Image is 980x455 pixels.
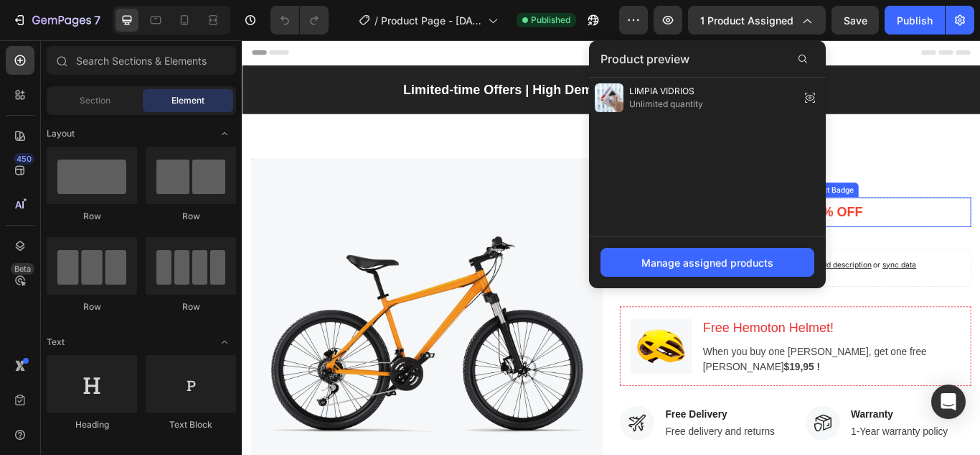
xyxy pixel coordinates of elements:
span: / [374,13,378,28]
input: Search Sections & Elements [47,46,236,75]
div: Row [146,210,236,223]
div: Manage assigned products [641,255,773,270]
img: preview-img [595,83,623,112]
div: Heading [47,418,137,431]
span: Published [531,14,570,27]
span: 1 product assigned [700,13,793,28]
span: Product preview [600,50,689,68]
span: Toggle open [213,331,236,354]
span: or [734,257,786,267]
div: Row [146,300,236,313]
span: Section [80,94,110,107]
span: Product Page - [DATE] 17:56:30 [381,13,482,28]
span: sync data [747,257,786,267]
span: Text [47,336,65,349]
button: Save [831,6,879,35]
div: S/. 99.00 [558,188,621,213]
p: Free Hemoton Helmet! [537,324,837,347]
div: Undo/Redo [270,6,329,35]
div: Text Block [146,418,236,431]
p: When you buy one [PERSON_NAME], get one free [PERSON_NAME] [537,355,837,390]
span: LIMPIA VIDRIOS [629,85,703,98]
button: Publish [885,6,945,35]
p: Free Delivery [494,428,621,445]
div: Open Intercom Messenger [931,385,966,419]
div: Row [47,210,137,223]
img: Alt Image [453,325,524,389]
p: 7 [94,12,100,29]
div: Product Badge [650,168,716,181]
img: Alt Image [640,41,674,75]
span: Layout [47,127,75,140]
span: Add description [671,257,734,267]
span: Unlimited quantity [629,98,703,111]
span: Toggle open [213,122,236,145]
pre: - 29% off [647,183,727,218]
button: 7 [6,6,107,35]
span: $100 Off + FREE HELMET [444,50,627,66]
button: Manage assigned products [600,248,814,277]
strong: $19,95 ! [632,374,674,387]
span: Element [171,94,204,107]
p: Highlight key benefits with product description. [479,255,786,270]
div: S/. 70.00 [440,181,552,219]
iframe: Design area [242,40,980,455]
button: 1 product assigned [688,6,826,35]
div: Row [47,300,137,313]
div: Publish [897,13,933,28]
span: Save [844,14,867,27]
p: Warranty [710,428,824,445]
div: Beta [11,263,34,275]
div: 450 [14,153,34,165]
p: (129 reviews) [496,139,565,157]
